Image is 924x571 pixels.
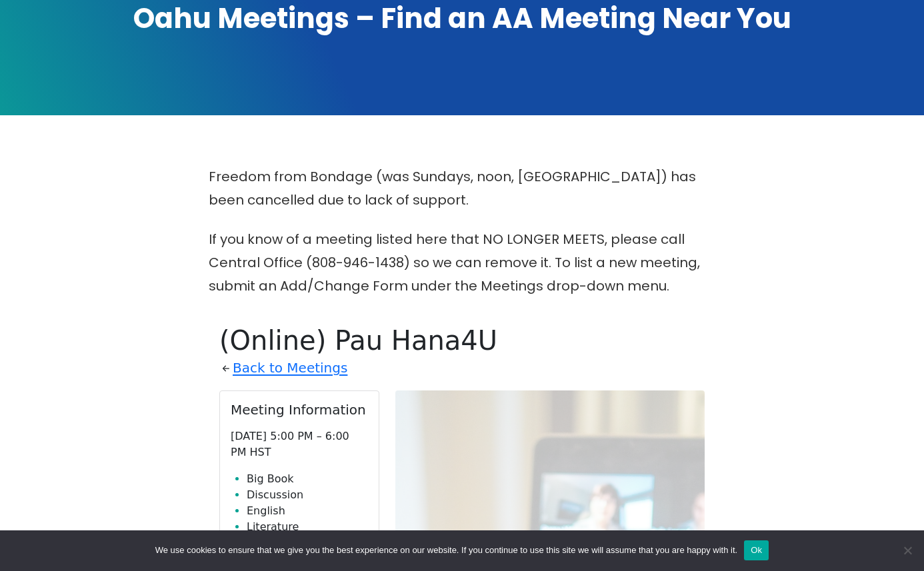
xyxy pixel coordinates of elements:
span: No [901,544,914,557]
span: We use cookies to ensure that we give you the best experience on our website. If you continue to ... [155,544,737,557]
a: Back to Meetings [233,356,347,380]
h2: Meeting Information [231,402,368,418]
li: English [247,503,368,519]
li: Big Book [247,471,368,487]
p: If you know of a meeting listed here that NO LONGER MEETS, please call Central Office (808-946-14... [209,228,715,298]
p: [DATE] 5:00 PM – 6:00 PM HST [231,428,368,460]
button: Ok [744,540,769,560]
li: Discussion [247,487,368,503]
p: Freedom from Bondage (was Sundays, noon, [GEOGRAPHIC_DATA]) has been cancelled due to lack of sup... [209,165,715,212]
h1: (Online) Pau Hana4U [219,324,705,356]
li: Literature [247,519,368,535]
